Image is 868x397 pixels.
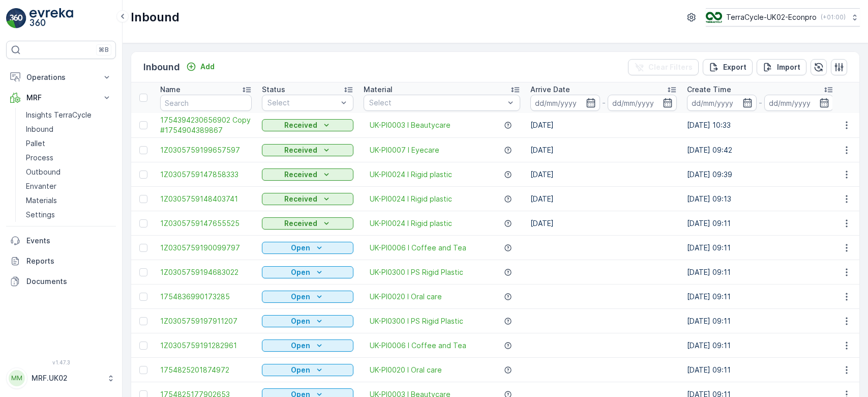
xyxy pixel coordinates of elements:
p: Inbound [143,60,180,74]
button: Add [182,61,219,73]
td: [DATE] 09:42 [682,138,839,162]
a: 1Z0305759197911207 [160,316,252,326]
button: MRF [6,88,116,108]
td: [DATE] [525,162,682,187]
button: Open [262,315,353,327]
a: UK-PI0300 I PS Rigid Plastic [370,316,463,326]
p: Add [200,62,215,72]
img: logo_light-DOdMpM7g.png [29,8,73,29]
a: 1Z0305759191282961 [160,341,252,351]
p: MRF [26,93,96,103]
p: ⌘B [99,46,109,54]
a: UK-PI0020 I Oral care [370,292,442,302]
td: [DATE] [525,138,682,162]
button: Export [703,59,753,75]
a: Pallet [22,136,116,151]
a: 1Z0305759199657597 [160,145,252,155]
button: Received [262,168,353,181]
input: dd/mm/yyyy [687,95,757,111]
a: 1754836990173285 [160,292,252,302]
p: MRF.UK02 [32,373,102,383]
p: Export [723,62,746,72]
a: Reports [6,251,116,271]
span: UK-PI0003 I Beautycare [370,120,451,130]
td: [DATE] 09:13 [682,187,839,211]
div: Toggle Row Selected [139,121,147,129]
p: Import [777,62,800,72]
td: [DATE] 09:11 [682,333,839,358]
div: Toggle Row Selected [139,195,147,203]
img: terracycle_logo_wKaHoWT.png [706,12,722,23]
p: Inbound [131,9,179,25]
div: Toggle Row Selected [139,293,147,301]
button: Open [262,291,353,303]
p: Events [26,236,112,246]
a: 1Z0305759190099797 [160,243,252,253]
input: dd/mm/yyyy [764,95,834,111]
p: Settings [26,210,55,220]
p: Arrive Date [530,84,570,95]
button: TerraCycle-UK02-Econpro(+01:00) [706,8,860,26]
p: Open [291,341,310,351]
td: [DATE] 09:11 [682,236,839,260]
button: MMMRF.UK02 [6,367,116,389]
a: Outbound [22,165,116,179]
td: [DATE] 09:11 [682,285,839,309]
p: Received [284,145,317,155]
td: [DATE] 10:33 [682,113,839,138]
button: Received [262,119,353,131]
div: MM [9,370,25,386]
span: v 1.47.3 [6,359,116,365]
a: UK-PI0024 I Rigid plastic [370,194,452,204]
p: Open [291,316,310,326]
td: [DATE] [525,211,682,236]
button: Open [262,339,353,352]
a: Envanter [22,179,116,193]
p: ( +01:00 ) [821,13,846,21]
a: Settings [22,208,116,222]
a: Events [6,231,116,251]
a: Insights TerraCycle [22,108,116,122]
div: Toggle Row Selected [139,219,147,228]
a: 1Z0305759147655525 [160,218,252,229]
a: UK-PI0007 I Eyecare [370,145,439,155]
a: UK-PI0006 I Coffee and Tea [370,341,466,351]
input: dd/mm/yyyy [530,95,600,111]
div: Toggle Row Selected [139,171,147,179]
a: Documents [6,271,116,292]
a: 1Z0305759194683022 [160,267,252,277]
a: UK-PI0020 I Oral care [370,365,442,375]
p: Select [267,98,338,108]
span: 1754825201874972 [160,365,252,375]
p: Received [284,194,317,204]
button: Open [262,266,353,278]
p: Select [369,98,504,108]
button: Received [262,144,353,156]
p: Outbound [26,167,61,177]
div: Toggle Row Selected [139,244,147,252]
a: UK-PI0006 I Coffee and Tea [370,243,466,253]
button: Operations [6,67,116,88]
span: UK-PI0024 I Rigid plastic [370,218,452,229]
div: Toggle Row Selected [139,317,147,325]
button: Open [262,364,353,376]
p: Status [262,84,285,95]
p: Pallet [26,138,45,149]
td: [DATE] 09:39 [682,162,839,187]
p: TerraCycle-UK02-Econpro [726,12,817,22]
div: Toggle Row Selected [139,342,147,350]
td: [DATE] 09:11 [682,358,839,382]
a: 1Z0305759148403741 [160,194,252,204]
button: Received [262,193,353,205]
td: [DATE] [525,113,682,138]
p: Open [291,365,310,375]
input: dd/mm/yyyy [608,95,677,111]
